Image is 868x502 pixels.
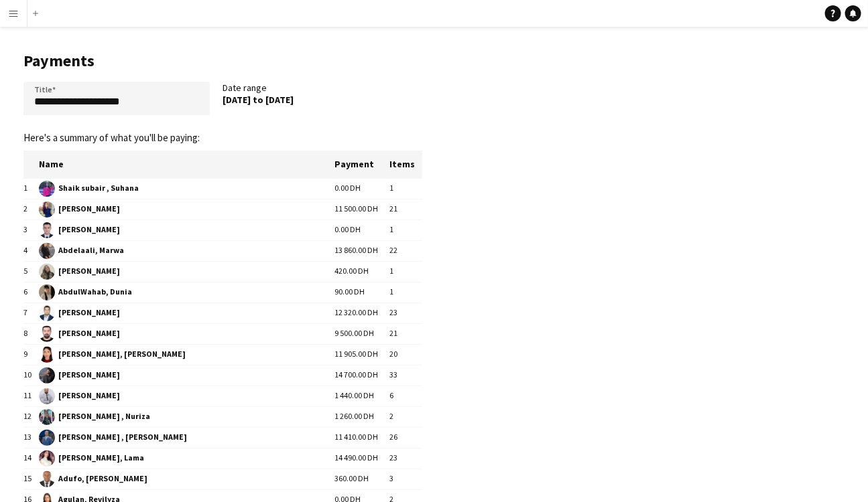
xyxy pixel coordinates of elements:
[334,261,390,282] td: 420.00 DH
[390,427,422,448] td: 26
[23,51,422,71] h1: Payments
[223,94,410,106] div: [DATE] to [DATE]
[23,406,39,427] td: 12
[334,448,390,469] td: 14 490.00 DH
[390,199,422,220] td: 21
[39,430,334,446] span: [PERSON_NAME] , [PERSON_NAME]
[39,201,334,218] span: [PERSON_NAME]
[390,151,422,178] th: Items
[334,151,390,178] th: Payment
[390,448,422,469] td: 23
[390,323,422,344] td: 21
[39,367,334,384] span: [PERSON_NAME]
[39,450,334,467] span: [PERSON_NAME], Lama
[23,303,39,323] td: 7
[223,82,423,120] div: Date range
[390,261,422,282] td: 1
[23,344,39,365] td: 9
[39,326,334,342] span: [PERSON_NAME]
[23,323,39,344] td: 8
[390,220,422,240] td: 1
[39,222,334,238] span: [PERSON_NAME]
[334,406,390,427] td: 1 260.00 DH
[334,365,390,386] td: 14 700.00 DH
[334,240,390,261] td: 13 860.00 DH
[334,386,390,406] td: 1 440.00 DH
[390,344,422,365] td: 20
[334,282,390,303] td: 90.00 DH
[23,448,39,469] td: 14
[39,388,334,404] span: [PERSON_NAME]
[23,469,39,489] td: 15
[39,151,334,178] th: Name
[39,284,334,301] span: AbdulWahab, Dunia
[23,261,39,282] td: 5
[390,469,422,489] td: 3
[39,347,334,363] span: [PERSON_NAME], [PERSON_NAME]
[334,427,390,448] td: 11 410.00 DH
[39,409,334,425] span: [PERSON_NAME] , Nuriza
[23,386,39,406] td: 11
[23,178,39,199] td: 1
[390,178,422,199] td: 1
[39,471,334,487] span: Adufo, [PERSON_NAME]
[334,323,390,344] td: 9 500.00 DH
[334,303,390,323] td: 12 320.00 DH
[23,220,39,240] td: 3
[390,386,422,406] td: 6
[390,406,422,427] td: 2
[334,469,390,489] td: 360.00 DH
[39,264,334,280] span: [PERSON_NAME]
[390,365,422,386] td: 33
[39,305,334,321] span: [PERSON_NAME]
[23,427,39,448] td: 13
[23,365,39,386] td: 10
[334,344,390,365] td: 11 905.00 DH
[390,303,422,323] td: 23
[334,220,390,240] td: 0.00 DH
[23,199,39,220] td: 2
[334,178,390,199] td: 0.00 DH
[390,282,422,303] td: 1
[334,199,390,220] td: 11 500.00 DH
[23,240,39,261] td: 4
[23,132,422,144] p: Here's a summary of what you'll be paying:
[39,243,334,259] span: Abdelaali, Marwa
[39,181,334,197] span: Shaik subair , Suhana
[23,282,39,303] td: 6
[390,240,422,261] td: 22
